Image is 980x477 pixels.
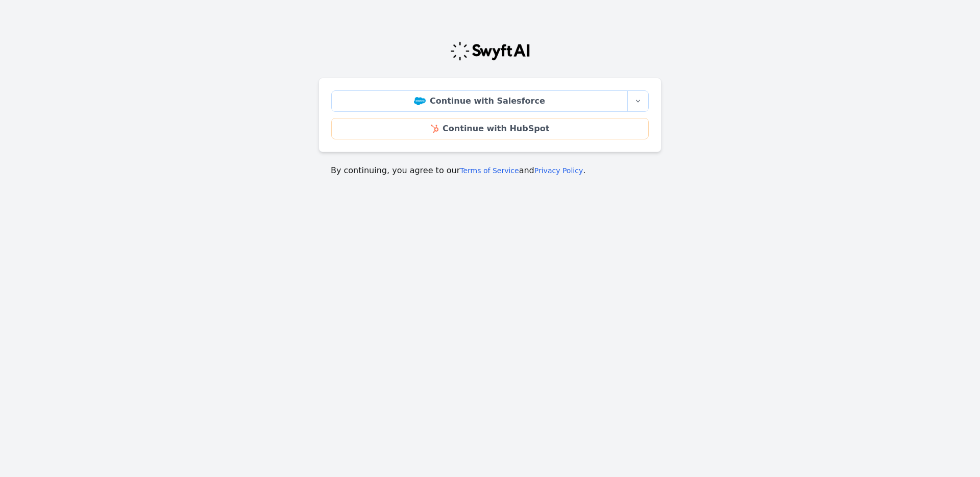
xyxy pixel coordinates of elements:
p: By continuing, you agree to our and . [331,164,649,177]
a: Terms of Service [460,166,519,175]
a: Privacy Policy [534,166,583,175]
img: HubSpot [431,125,438,133]
img: Swyft Logo [450,41,530,61]
a: Continue with Salesforce [331,90,628,112]
img: Salesforce [414,97,426,105]
a: Continue with HubSpot [331,118,649,139]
